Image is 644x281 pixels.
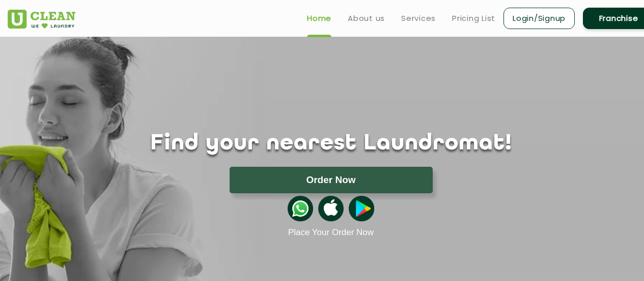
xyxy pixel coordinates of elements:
[230,167,433,193] button: Order Now
[452,12,495,24] a: Pricing List
[288,196,313,221] img: whatsappicon.png
[288,227,374,238] a: Place Your Order Now
[8,10,75,29] img: UClean Laundry and Dry Cleaning
[318,196,344,221] img: apple-icon.png
[349,196,374,221] img: playstoreicon.png
[503,8,575,29] a: Login/Signup
[307,12,331,24] a: Home
[348,12,385,24] a: About us
[401,12,436,24] a: Services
